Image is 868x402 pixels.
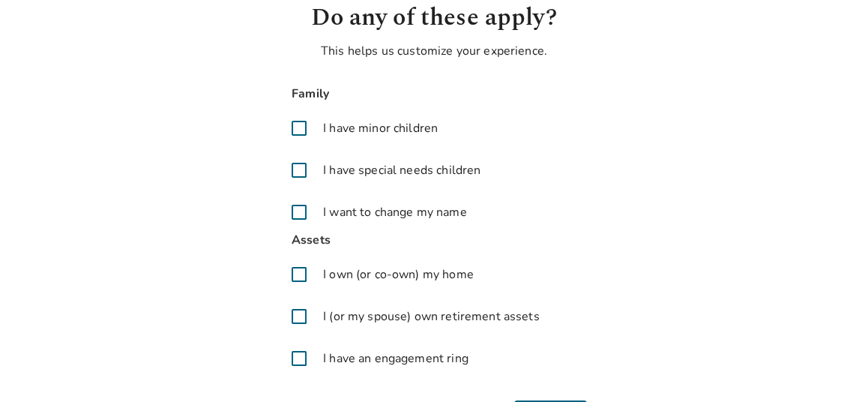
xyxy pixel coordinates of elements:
span: I want to change my name [323,203,467,221]
span: I (or my spouse) own retirement assets [323,307,540,325]
span: I have special needs children [323,161,480,179]
span: Family [281,84,587,104]
p: This helps us customize your experience. [281,42,587,60]
span: I own (or co-own) my home [323,265,474,283]
iframe: Chat Widget [793,330,868,402]
span: Assets [281,230,587,250]
span: I have minor children [323,119,438,137]
span: I have an engagement ring [323,349,468,367]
